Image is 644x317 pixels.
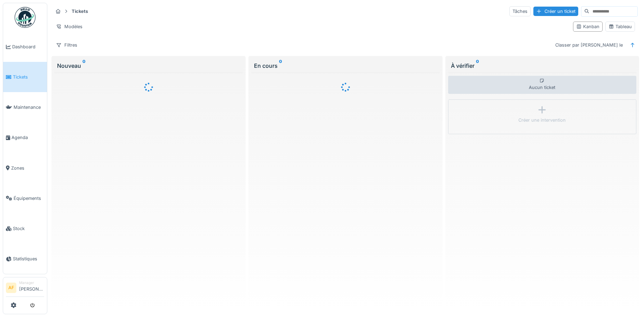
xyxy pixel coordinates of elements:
[448,76,637,94] div: Aucun ticket
[3,244,47,274] a: Statistiques
[14,104,44,111] span: Maintenance
[476,62,479,70] sup: 0
[13,225,44,232] span: Stock
[3,183,47,213] a: Équipements
[6,280,44,297] a: AF Manager[PERSON_NAME]
[15,7,35,28] img: Badge_color-CXgf-gQk.svg
[576,23,599,30] div: Kanban
[451,62,634,70] div: À vérifier
[3,122,47,153] a: Agenda
[53,40,80,50] div: Filtres
[69,8,91,15] strong: Tickets
[609,23,632,30] div: Tableau
[3,213,47,244] a: Stock
[53,22,86,32] div: Modèles
[11,165,44,171] span: Zones
[552,40,626,50] div: Classer par [PERSON_NAME] le
[533,7,578,16] div: Créer un ticket
[13,74,44,80] span: Tickets
[19,280,44,285] div: Manager
[509,6,531,16] div: Tâches
[14,195,44,202] span: Équipements
[279,62,282,70] sup: 0
[254,62,437,70] div: En cours
[12,43,44,50] span: Dashboard
[11,134,44,141] span: Agenda
[57,62,240,70] div: Nouveau
[6,283,16,293] li: AF
[13,255,44,262] span: Statistiques
[3,153,47,183] a: Zones
[19,280,44,295] li: [PERSON_NAME]
[518,117,566,123] div: Créer une intervention
[3,32,47,62] a: Dashboard
[3,62,47,92] a: Tickets
[3,92,47,122] a: Maintenance
[82,62,86,70] sup: 0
